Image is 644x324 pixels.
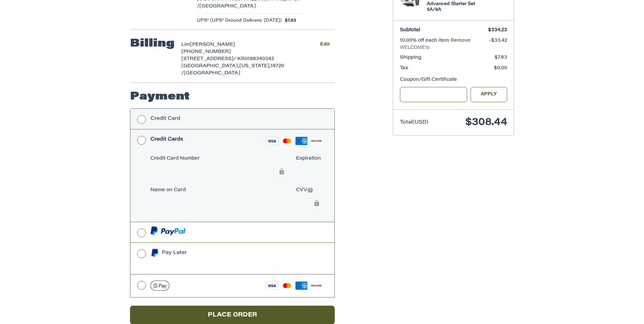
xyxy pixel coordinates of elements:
span: UPS® (UPS® Ground Delivers: [DATE]) [197,17,282,24]
iframe: paypal_card_number_field [149,164,288,183]
span: [PERSON_NAME] [190,42,235,47]
span: [PHONE_NUMBER] [181,50,231,54]
div: Coupon/Gift Certificate [400,76,507,84]
span: $308.44 [465,118,507,128]
span: $7.63 [282,17,296,24]
span: $334.23 [488,28,507,33]
div: Credit Card [150,113,180,124]
span: WELCOME10 [400,44,507,51]
span: [GEOGRAPHIC_DATA] [199,4,256,9]
span: Subtotal [400,28,420,33]
span: 19720 / [181,64,284,76]
span: $0.00 [494,66,507,71]
span: / KR0188340342 [234,57,274,61]
span: Total (USD) [400,120,428,125]
label: Expiration [296,155,324,162]
span: $7.63 [495,55,507,60]
span: [GEOGRAPHIC_DATA] [184,71,240,76]
span: [GEOGRAPHIC_DATA], [181,64,239,69]
iframe: paypal_card_name_field [149,196,288,215]
span: 10.00% off each item [400,38,450,43]
h2: Payment [130,90,190,104]
input: Gift Certificate or Coupon Code [400,87,467,102]
span: [US_STATE], [239,64,271,69]
iframe: PayPal Message 1 [150,259,289,265]
img: Google Pay icon [150,281,169,291]
label: CVV [296,187,324,194]
span: [STREET_ADDRESS] [181,57,234,61]
button: Apply [471,87,507,102]
span: -$33.42 [489,38,507,43]
span: Shipping [400,55,421,60]
span: Tax [400,66,408,71]
img: Pay Later icon [150,249,159,257]
iframe: paypal_card_cvv_field [294,196,323,215]
span: Lim [181,42,190,47]
a: Remove [450,38,471,43]
iframe: paypal_card_expiry_field [294,164,323,183]
h2: Billing [130,37,174,51]
img: PayPal icon [150,227,186,235]
div: Pay Later [162,247,289,258]
label: Credit Card Number [150,155,290,162]
label: Name on Card [150,187,290,194]
button: Edit [315,40,335,50]
div: Credit Cards [150,134,183,145]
